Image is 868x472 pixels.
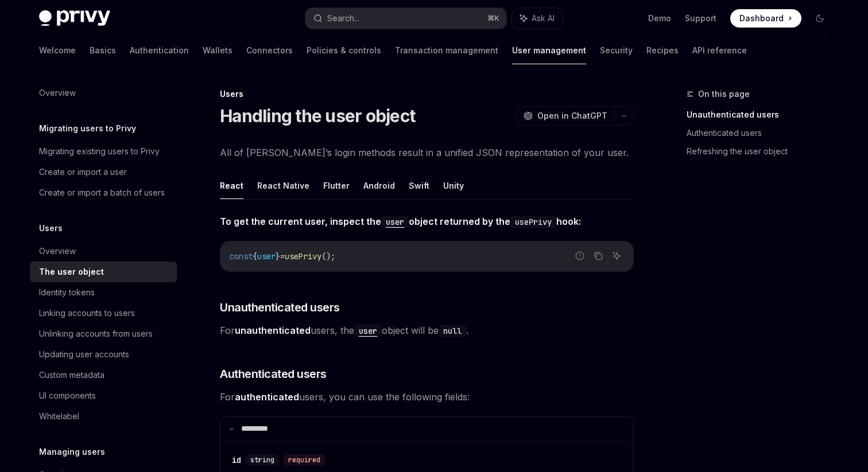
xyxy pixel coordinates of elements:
a: Identity tokens [30,282,177,303]
button: React [220,172,243,199]
button: React Native [257,172,309,199]
a: The user object [30,262,177,282]
button: Swift [409,172,429,199]
a: Security [600,37,633,64]
strong: To get the current user, inspect the object returned by the hook: [220,216,581,227]
a: Unauthenticated users [687,106,838,124]
span: ⌘ K [487,14,499,23]
button: Search...⌘K [305,8,506,29]
a: Overview [30,83,177,103]
div: id [232,454,241,466]
a: Whitelabel [30,406,177,427]
button: Android [363,172,395,199]
code: null [439,325,466,337]
a: Unlinking accounts from users [30,323,177,344]
div: Create or import a batch of users [39,186,165,200]
a: Welcome [39,37,76,64]
button: Open in ChatGPT [516,106,614,126]
div: Custom metadata [39,368,104,382]
code: user [354,325,382,337]
a: user [381,216,409,227]
div: Identity tokens [39,286,95,299]
button: Toggle dark mode [811,9,829,28]
a: Migrating existing users to Privy [30,141,177,162]
a: Dashboard [730,9,801,28]
button: Ask AI [512,8,563,29]
h5: Managing users [39,445,105,459]
h5: Migrating users to Privy [39,122,136,135]
div: Overview [39,244,76,258]
a: Support [685,13,716,24]
a: Demo [648,13,671,24]
a: UI components [30,385,177,406]
div: UI components [39,389,96,403]
a: Policies & controls [307,37,381,64]
span: { [253,251,257,262]
a: Updating user accounts [30,344,177,365]
span: } [276,251,280,262]
span: Authenticated users [220,366,327,382]
div: Users [220,88,634,100]
a: user [354,325,382,336]
a: Authenticated users [687,124,838,142]
a: Basics [90,37,116,64]
a: Refreshing the user object [687,142,838,161]
img: dark logo [39,10,110,26]
button: Report incorrect code [572,248,587,263]
div: Search... [327,11,359,25]
span: (); [321,251,335,262]
button: Copy the contents from the code block [591,248,606,263]
div: Create or import a user [39,165,127,179]
div: Linking accounts to users [39,306,135,320]
div: Updating user accounts [39,348,129,361]
span: user [257,251,276,262]
button: Flutter [323,172,350,199]
span: For users, you can use the following fields: [220,389,634,405]
a: Create or import a batch of users [30,182,177,203]
div: Overview [39,86,76,100]
span: const [230,251,253,262]
a: Linking accounts to users [30,303,177,323]
strong: authenticated [235,391,299,403]
code: user [381,216,409,228]
button: Unity [443,172,464,199]
a: Overview [30,241,177,262]
span: Dashboard [739,13,784,24]
span: All of [PERSON_NAME]’s login methods result in a unified JSON representation of your user. [220,145,634,161]
div: Migrating existing users to Privy [39,145,160,158]
h1: Handling the user object [220,106,415,126]
span: string [250,455,274,465]
a: Wallets [203,37,232,64]
div: Unlinking accounts from users [39,327,153,341]
div: required [284,454,325,466]
a: Connectors [246,37,293,64]
button: Ask AI [609,248,624,263]
div: Whitelabel [39,409,79,423]
a: Recipes [646,37,679,64]
a: Custom metadata [30,365,177,385]
span: usePrivy [285,251,321,262]
span: Unauthenticated users [220,299,340,315]
a: Authentication [130,37,189,64]
span: For users, the object will be . [220,322,634,338]
span: On this page [698,87,750,101]
span: Open in ChatGPT [537,110,607,122]
a: API reference [692,37,747,64]
a: Create or import a user [30,162,177,182]
a: User management [512,37,586,64]
span: = [280,251,285,262]
a: Transaction management [395,37,498,64]
code: usePrivy [510,216,556,228]
div: The user object [39,265,104,279]
strong: unauthenticated [235,325,311,336]
span: Ask AI [532,13,555,24]
h5: Users [39,221,63,235]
